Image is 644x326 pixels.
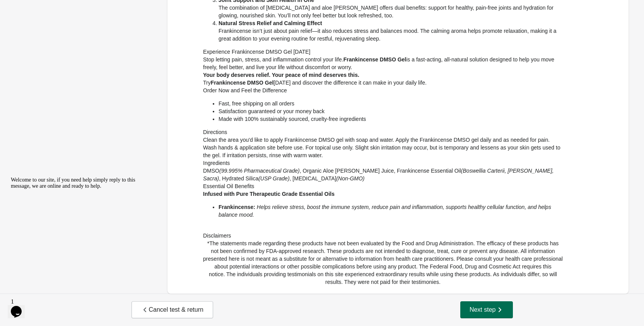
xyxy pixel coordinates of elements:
em: (99.995% Pharmaceutical Grade) [219,168,300,174]
p: Clean the area you'd like to apply Frankincense DMSO gel with soap and water. Apply the Frankince... [203,136,563,159]
li: Fast, free shipping on all orders [219,100,563,107]
span: Cancel test & return [141,306,203,314]
em: Helps relieve stress, boost the immune system, reduce pain and inflammation, supports healthy cel... [219,204,551,218]
span: Next step [470,306,504,314]
p: *The statements made regarding these products have not been evaluated by the Food and Drug Admini... [203,239,563,286]
h4: Experience Frankincense DMSO Gel [DATE] [203,48,563,56]
strong: Frankincense DMSO Gel [211,80,274,86]
em: (Non-GMO) [336,175,364,182]
div: Welcome to our site, if you need help simply reply to this message, we are online and ready to help. [3,3,142,15]
p: Frankincense isn’t just about pain relief—it also reduces stress and balances mood. The calming a... [219,19,563,42]
h4: Order Now and Feel the Difference [203,87,563,94]
iframe: chat widget [8,295,32,318]
p: Stop letting pain, stress, and inflammation control your life. is a fast-acting, all-natural solu... [203,56,563,71]
button: Cancel test & return [132,301,213,318]
strong: Natural Stress Relief and Calming Effect [219,20,322,26]
strong: Frankincense: [219,204,255,210]
p: Try [DATE] and discover the difference it can make in your daily life. [203,71,563,87]
strong: Your body deserves relief. Your peace of mind deserves this. [203,72,359,78]
h3: Disclaimers [203,232,563,239]
span: DMSO , Organic Aloe [PERSON_NAME] Juice, Frankincense Essential Oil , Hydrated Silica , [MEDICAL_... [203,168,553,182]
button: Next step [460,301,513,318]
strong: Frankincense DMSO Gel [343,56,407,63]
h3: Directions [203,128,563,136]
li: Made with 100% sustainably sourced, cruelty-free ingredients [219,115,563,123]
iframe: chat widget [8,174,147,291]
strong: Infused with Pure Therapeutic Grade Essential Oils [203,191,335,197]
h3: Ingredients [203,159,563,167]
span: Welcome to our site, if you need help simply reply to this message, we are online and ready to help. [3,3,128,15]
em: (USP Grade) [258,175,289,182]
h3: Essential Oil Benefits [203,182,563,190]
li: Satisfaction guaranteed or your money back [219,107,563,115]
